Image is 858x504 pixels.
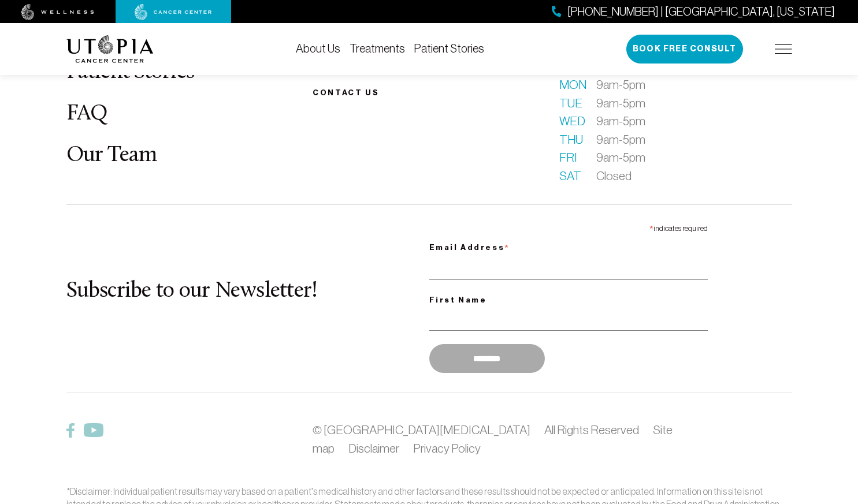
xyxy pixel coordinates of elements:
[21,4,94,20] img: wellness
[350,42,405,55] a: Treatments
[596,94,645,113] span: 9am-5pm
[596,112,645,130] span: 9am-5pm
[544,423,639,436] span: All Rights Reserved
[559,167,582,185] span: Sat
[66,103,108,125] a: FAQ
[559,130,582,149] span: Thu
[313,423,530,436] a: © [GEOGRAPHIC_DATA][MEDICAL_DATA]
[66,144,157,167] a: Our Team
[559,76,582,94] span: Mon
[413,442,481,455] a: Privacy Policy
[559,112,582,130] span: Wed
[559,148,582,167] span: Fri
[84,423,103,437] img: Twitter
[567,3,835,20] span: [PHONE_NUMBER] | [GEOGRAPHIC_DATA], [US_STATE]
[596,76,645,94] span: 9am-5pm
[66,35,154,63] img: logo
[429,236,708,256] label: Email Address
[775,44,792,54] img: icon-hamburger
[552,3,835,20] a: [PHONE_NUMBER] | [GEOGRAPHIC_DATA], [US_STATE]
[626,35,743,64] button: Book Free Consult
[559,94,582,113] span: Tue
[313,423,672,455] a: Site map
[596,130,645,149] span: 9am-5pm
[348,442,399,455] a: Disclaimer
[414,42,484,55] a: Patient Stories
[66,279,429,304] h2: Subscribe to our Newsletter!
[296,42,340,55] a: About Us
[313,88,379,97] span: Contact us
[596,167,632,185] span: Closed
[135,4,212,20] img: cancer center
[429,293,708,307] label: First Name
[429,219,708,236] div: indicates required
[66,423,75,438] img: Facebook
[596,148,645,167] span: 9am-5pm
